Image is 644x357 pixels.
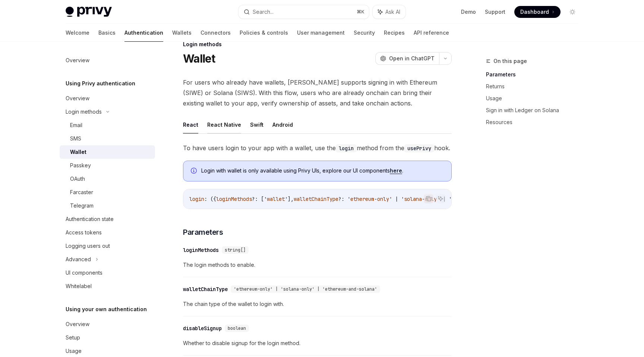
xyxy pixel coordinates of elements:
[461,8,476,16] a: Demo
[66,305,147,314] h5: Using your own authentication
[66,347,82,356] div: Usage
[201,167,444,174] span: Login with wallet is only available using Privy UIs, explore our UI components .
[267,196,285,202] span: wallet
[424,194,433,203] button: Copy the contents from the code block
[384,24,405,42] a: Recipes
[252,196,267,202] span: ?: ['
[60,54,155,67] a: Overview
[285,196,294,202] span: '],
[60,159,155,172] a: Passkey
[70,174,85,183] div: OAuth
[70,148,86,157] div: Wallet
[183,116,198,133] button: React
[60,331,155,344] a: Setup
[183,325,222,332] div: disableSignup
[486,80,584,92] a: Returns
[70,121,82,130] div: Email
[60,145,155,159] a: Wallet
[60,317,155,331] a: Overview
[385,8,400,16] span: Ask AI
[124,24,163,42] a: Authentication
[253,7,274,16] div: Search...
[375,52,439,65] button: Open in ChatGPT
[66,107,102,116] div: Login methods
[566,6,578,18] button: Toggle dark mode
[207,116,241,133] button: React Native
[66,215,114,224] div: Authentication state
[228,325,246,331] span: boolean
[66,282,92,291] div: Whitelabel
[373,5,405,19] button: Ask AI
[338,196,350,202] span: ?: '
[60,172,155,186] a: OAuth
[272,116,293,133] button: Android
[225,247,246,253] span: string[]
[70,201,94,210] div: Telegram
[70,161,91,170] div: Passkey
[70,188,93,197] div: Farcaster
[70,134,81,143] div: SMS
[294,196,338,202] span: walletChainType
[66,94,89,103] div: Overview
[66,255,91,264] div: Advanced
[183,260,452,269] span: The login methods to enable.
[183,143,452,153] span: To have users login to your app with a wallet, use the method from the hook.
[514,6,561,18] a: Dashboard
[520,8,549,16] span: Dashboard
[216,196,252,202] span: loginMethods
[66,320,89,329] div: Overview
[357,9,364,15] span: ⌘ K
[390,167,402,174] a: here
[436,194,445,203] button: Ask AI
[60,92,155,105] a: Overview
[66,333,80,342] div: Setup
[250,116,263,133] button: Swift
[60,186,155,199] a: Farcaster
[201,24,231,42] a: Connectors
[374,196,377,202] span: -
[60,119,155,132] a: Email
[66,79,135,88] h5: Using Privy authentication
[404,144,434,152] code: usePrivy
[493,57,527,66] span: On this page
[191,168,198,175] svg: Info
[66,268,102,277] div: UI components
[183,227,223,237] span: Parameters
[60,132,155,145] a: SMS
[66,228,102,237] div: Access tokens
[350,196,374,202] span: ethereum
[60,212,155,226] a: Authentication state
[354,24,375,42] a: Security
[66,56,89,65] div: Overview
[389,196,404,202] span: ' | '
[60,226,155,239] a: Access tokens
[297,24,345,42] a: User management
[60,279,155,293] a: Whitelabel
[183,41,452,48] div: Login methods
[60,199,155,212] a: Telegram
[389,55,435,62] span: Open in ChatGPT
[98,24,116,42] a: Basics
[486,92,584,104] a: Usage
[183,52,215,65] h1: Wallet
[60,239,155,253] a: Logging users out
[66,7,112,17] img: light logo
[183,339,452,348] span: Whether to disable signup for the login method.
[485,8,505,16] a: Support
[60,266,155,279] a: UI components
[422,196,425,202] span: -
[189,196,204,202] span: login
[486,104,584,116] a: Sign in with Ledger on Solana
[183,285,228,293] div: walletChainType
[234,286,377,292] span: 'ethereum-only' | 'solana-only' | 'ethereum-and-solana'
[240,24,288,42] a: Policies & controls
[172,24,192,42] a: Wallets
[183,246,219,254] div: loginMethods
[486,69,584,80] a: Parameters
[404,196,422,202] span: solana
[377,196,389,202] span: only
[183,77,452,108] span: For users who already have wallets, [PERSON_NAME] supports signing in with Ethereum (SIWE) or Sol...
[239,5,369,19] button: Search...⌘K
[183,300,452,309] span: The chain type of the wallet to login with.
[414,24,449,42] a: API reference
